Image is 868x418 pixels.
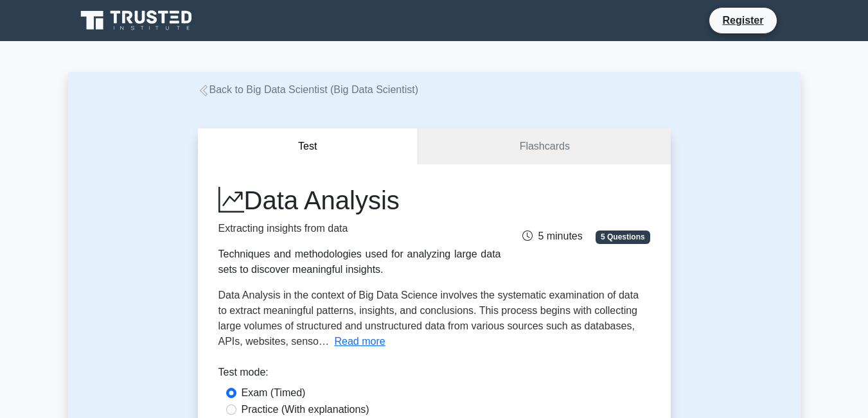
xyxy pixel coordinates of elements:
a: Flashcards [418,128,670,165]
span: 5 Questions [596,231,650,243]
div: Test mode: [218,365,650,385]
span: Data Analysis in the context of Big Data Science involves the systematic examination of data to e... [218,290,639,347]
a: Register [714,12,771,28]
a: Back to Big Data Scientist (Big Data Scientist) [198,84,418,95]
button: Read more [334,334,385,349]
button: Test [198,128,419,165]
div: Techniques and methodologies used for analyzing large data sets to discover meaningful insights. [218,247,501,277]
span: 5 minutes [522,231,582,241]
label: Practice (With explanations) [242,402,369,417]
p: Extracting insights from data [218,221,501,236]
label: Exam (Timed) [242,385,306,401]
h1: Data Analysis [218,185,501,216]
